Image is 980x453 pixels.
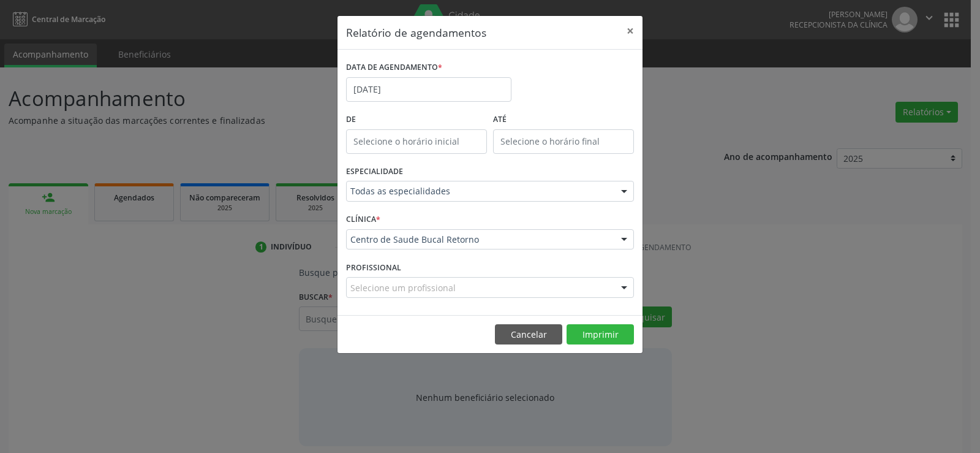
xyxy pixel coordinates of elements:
[350,234,609,246] span: Centro de Saude Bucal Retorno
[346,210,380,229] label: CLÍNICA
[495,324,562,345] button: Cancelar
[346,25,486,40] h5: Relatório de agendamentos
[618,16,643,46] button: Close
[346,162,403,181] label: ESPECIALIDADE
[346,258,401,277] label: PROFISSIONAL
[350,281,456,294] span: Selecione um profissional
[493,129,634,154] input: Selecione o horário final
[346,58,442,77] label: DATA DE AGENDAMENTO
[350,185,609,197] span: Todas as especialidades
[567,324,634,345] button: Imprimir
[346,77,511,102] input: Selecione uma data ou intervalo
[493,110,634,129] label: ATÉ
[346,129,487,154] input: Selecione o horário inicial
[346,110,487,129] label: De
